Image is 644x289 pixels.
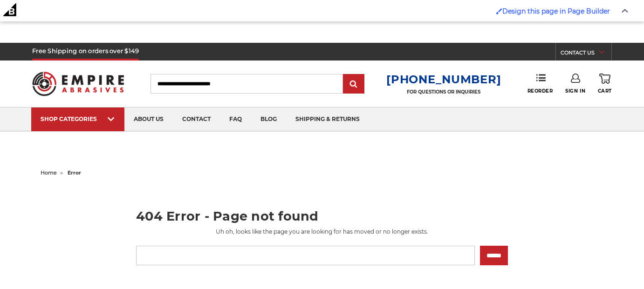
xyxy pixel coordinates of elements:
input: Submit [344,75,363,94]
span: Sign In [565,88,585,94]
a: blog [251,108,286,131]
p: FOR QUESTIONS OR INQUIRIES [386,89,501,95]
span: Design this page in Page Builder [502,7,610,15]
span: Cart [598,88,612,94]
a: Enabled brush for page builder edit. Design this page in Page Builder [491,2,615,20]
a: about us [124,108,173,131]
span: error [68,169,81,176]
a: home [41,169,57,176]
a: Reorder [528,74,553,94]
a: shipping & returns [286,108,369,131]
img: Enabled brush for page builder edit. [496,8,502,14]
div: SHOP CATEGORIES [41,115,115,122]
h1: 404 Error - Page not found [136,210,508,222]
img: Close Admin Bar [622,9,628,13]
a: faq [220,108,251,131]
a: contact [173,108,220,131]
span: Reorder [528,88,553,94]
p: Uh oh, looks like the page you are looking for has moved or no longer exists. [136,228,508,236]
a: Cart [598,74,612,94]
a: CONTACT US [561,47,611,60]
h5: Free Shipping on orders over $149 [32,43,139,60]
img: Empire Abrasives [32,66,124,101]
a: [PHONE_NUMBER] [386,73,501,86]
